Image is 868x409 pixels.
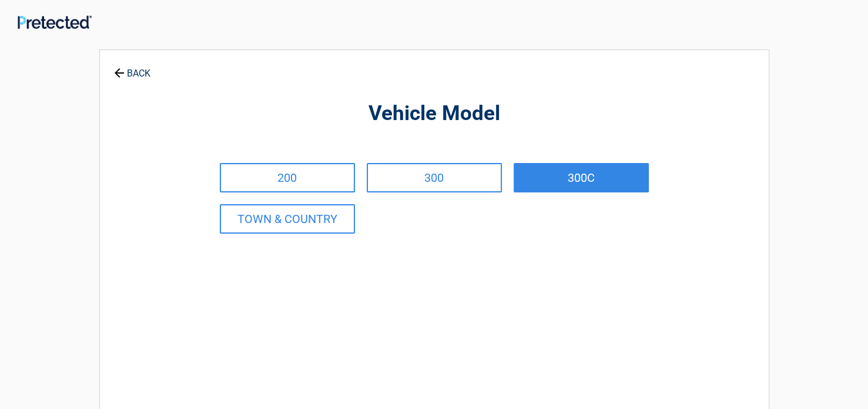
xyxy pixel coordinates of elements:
[220,163,355,192] a: 200
[18,15,92,29] img: Main Logo
[514,163,649,192] a: 300C
[367,163,502,192] a: 300
[220,204,355,234] a: TOWN & COUNTRY
[165,100,704,128] h2: Vehicle Model
[112,58,153,78] a: BACK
